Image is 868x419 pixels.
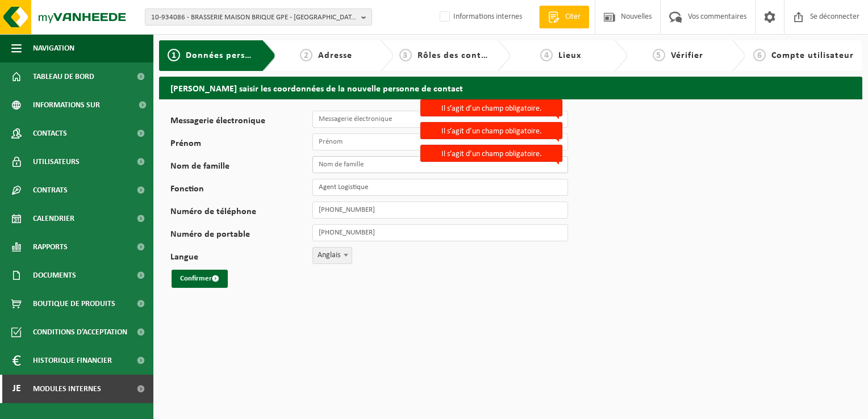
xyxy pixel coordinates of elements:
[420,122,562,139] label: Il s’agit d’un champ obligatoire.
[318,51,352,60] span: Adresse
[33,119,67,148] span: Contacts
[33,375,101,403] span: Modules internes
[312,202,568,219] input: Numéro de téléphone
[33,204,74,233] span: Calendrier
[312,133,568,150] input: Prénom
[653,49,665,61] span: 5
[170,253,312,264] label: Langue
[418,51,499,60] span: Rôles des contacts
[33,318,127,346] span: Conditions d’acceptation
[312,179,568,196] input: Fonction
[312,156,568,173] input: Nom de famille
[671,51,703,60] span: Vérifier
[170,139,312,150] label: Prénom
[172,270,228,288] button: Confirmer
[170,230,312,241] label: Numéro de portable
[33,233,68,261] span: Rapports
[159,77,862,99] h2: [PERSON_NAME] saisir les coordonnées de la nouvelle personne de contact
[420,145,562,162] label: Il s’agit d’un champ obligatoire.
[145,9,372,26] button: 10-934086 - BRASSERIE MAISON BRIQUE GPE - [GEOGRAPHIC_DATA]
[313,248,352,263] span: English
[420,99,562,116] label: Il s’agit d’un champ obligatoire.
[11,375,22,403] span: Je
[33,91,131,119] span: Informations sur l’entreprise
[539,6,589,28] a: Citer
[186,51,282,60] span: Données personnelles
[170,185,312,196] label: Fonction
[33,62,94,91] span: Tableau de bord
[399,49,412,61] span: 3
[437,9,522,26] label: Informations internes
[771,51,854,60] span: Compte utilisateur
[180,275,212,282] font: Confirmer
[170,116,312,128] label: Messagerie électronique
[151,9,357,26] span: 10-934086 - BRASSERIE MAISON BRIQUE GPE - [GEOGRAPHIC_DATA]
[300,49,312,61] span: 2
[33,148,80,176] span: Utilisateurs
[33,346,112,375] span: Historique financier
[562,11,583,23] span: Citer
[170,207,312,219] label: Numéro de téléphone
[753,49,766,61] span: 6
[33,176,68,204] span: Contrats
[33,290,115,318] span: Boutique de produits
[558,51,581,60] span: Lieux
[540,49,553,61] span: 4
[168,49,180,61] span: 1
[312,247,352,264] span: English
[170,162,312,173] label: Nom de famille
[312,224,568,241] input: Numéro de portable
[312,111,568,128] input: Messagerie électronique
[33,261,76,290] span: Documents
[33,34,74,62] span: Navigation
